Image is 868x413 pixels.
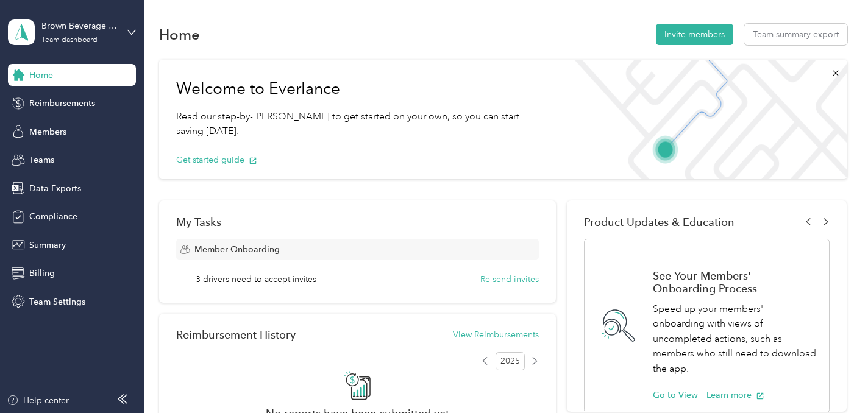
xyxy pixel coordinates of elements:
iframe: Everlance-gr Chat Button Frame [800,345,868,413]
h1: Welcome to Everlance [176,79,546,99]
button: Help center [7,394,69,407]
span: Reimbursements [29,97,95,110]
span: Teams [29,154,54,166]
h1: See Your Members' Onboarding Process [653,269,817,295]
span: Data Exports [29,182,81,195]
span: Compliance [29,210,77,223]
span: Member Onboarding [194,243,280,256]
span: Summary [29,239,66,252]
button: Learn more [706,389,764,401]
span: Team Settings [29,295,85,308]
div: Brown Beverage Consulting Inc. [41,19,118,32]
button: Re-send invites [480,273,539,286]
button: Invite members [656,24,733,45]
span: 2025 [496,352,525,370]
button: Get started guide [176,154,257,166]
span: Members [29,125,66,138]
p: Speed up your members' onboarding with views of uncompleted actions, such as members who still ne... [653,302,817,376]
div: My Tasks [176,216,539,228]
button: View Reimbursements [453,328,539,341]
span: Product Updates & Education [584,216,735,228]
span: 3 drivers need to accept invites [196,273,316,286]
h1: Home [159,28,200,41]
button: Go to View [653,389,698,401]
button: Team summary export [744,24,847,45]
span: Home [29,69,53,82]
h2: Reimbursement History [176,328,296,341]
p: Read our step-by-[PERSON_NAME] to get started on your own, so you can start saving [DATE]. [176,109,546,139]
span: Billing [29,267,55,280]
img: Welcome to everlance [563,60,847,179]
div: Team dashboard [41,37,98,44]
